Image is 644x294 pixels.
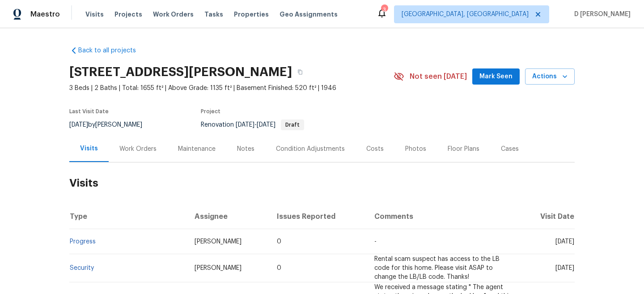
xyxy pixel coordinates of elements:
[69,162,575,204] h2: Visits
[374,239,377,245] span: -
[114,10,142,19] span: Projects
[195,265,241,271] span: [PERSON_NAME]
[277,265,281,271] span: 0
[532,71,568,82] span: Actions
[204,11,223,17] span: Tasks
[519,204,575,229] th: Visit Date
[571,10,631,19] span: D [PERSON_NAME]
[69,122,88,128] span: [DATE]
[70,239,96,245] a: Progress
[69,109,109,114] span: Last Visit Date
[237,145,254,153] div: Notes
[448,145,479,153] div: Floor Plans
[69,46,155,55] a: Back to all projects
[178,145,216,153] div: Maintenance
[374,256,500,280] span: Rental scam suspect has access to the LB code for this home. Please visit ASAP to change the LB/L...
[201,109,220,114] span: Project
[402,10,529,19] span: [GEOGRAPHIC_DATA], [GEOGRAPHIC_DATA]
[479,71,513,82] span: Mark Seen
[501,145,519,153] div: Cases
[69,68,292,77] h2: [STREET_ADDRESS][PERSON_NAME]
[69,204,187,229] th: Type
[555,265,574,271] span: [DATE]
[153,10,194,19] span: Work Orders
[270,204,368,229] th: Issues Reported
[292,64,308,80] button: Copy Address
[119,145,157,153] div: Work Orders
[381,5,387,14] div: 3
[277,239,281,245] span: 0
[69,119,153,130] div: by [PERSON_NAME]
[282,122,303,128] span: Draft
[85,10,104,19] span: Visits
[69,84,394,93] span: 3 Beds | 2 Baths | Total: 1655 ft² | Above Grade: 1135 ft² | Basement Finished: 520 ft² | 1946
[80,144,98,153] div: Visits
[257,122,275,128] span: [DATE]
[195,239,241,245] span: [PERSON_NAME]
[236,122,275,128] span: -
[366,145,384,153] div: Costs
[236,122,254,128] span: [DATE]
[234,10,269,19] span: Properties
[276,145,345,153] div: Condition Adjustments
[472,68,520,85] button: Mark Seen
[410,72,467,81] span: Not seen [DATE]
[405,145,426,153] div: Photos
[525,68,575,85] button: Actions
[201,122,304,128] span: Renovation
[367,204,519,229] th: Comments
[280,10,338,19] span: Geo Assignments
[70,265,94,271] a: Security
[187,204,270,229] th: Assignee
[555,239,574,245] span: [DATE]
[30,10,60,19] span: Maestro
